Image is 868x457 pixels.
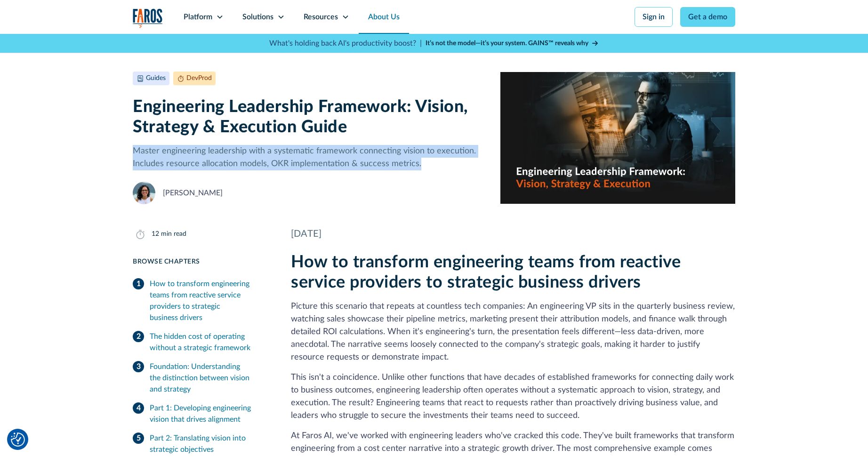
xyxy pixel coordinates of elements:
div: Browse Chapters [133,257,268,267]
div: DevProd [186,73,212,83]
img: Logo of the analytics and reporting company Faros. [133,8,163,28]
p: This isn't a coincidence. Unlike other functions that have decades of established frameworks for ... [291,371,735,422]
div: The hidden cost of operating without a strategic framework [150,331,268,353]
strong: How to transform engineering teams from reactive service providers to strategic business drivers [291,254,681,291]
a: How to transform engineering teams from reactive service providers to strategic business drivers [133,274,268,327]
div: 12 [152,229,159,239]
div: [DATE] [291,227,735,241]
div: Guides [146,73,166,83]
a: The hidden cost of operating without a strategic framework [133,327,268,357]
a: It’s not the model—it’s your system. GAINS™ reveals why [426,39,599,48]
div: Foundation: Understanding the distinction between vision and strategy [150,361,268,395]
div: Part 2: Translating vision into strategic objectives [150,433,268,455]
p: What's holding back AI's productivity boost? | [269,38,422,49]
img: Realistic image of an engineering leader at work [500,72,735,204]
div: Platform [184,11,212,23]
img: Revisit consent button [11,433,25,447]
a: Get a demo [680,7,735,27]
div: Part 1: Developing engineering vision that drives alignment [150,402,268,425]
a: Part 1: Developing engineering vision that drives alignment [133,399,268,429]
div: Resources [304,11,338,23]
div: min read [161,229,186,239]
a: Sign in [635,7,673,27]
p: Master engineering leadership with a systematic framework connecting vision to execution. Include... [133,145,485,170]
a: Foundation: Understanding the distinction between vision and strategy [133,357,268,399]
a: home [133,8,163,28]
div: Solutions [242,11,273,23]
p: Picture this scenario that repeats at countless tech companies: An engineering VP sits in the qua... [291,300,735,364]
strong: It’s not the model—it’s your system. GAINS™ reveals why [426,40,588,47]
h1: Engineering Leadership Framework: Vision, Strategy & Execution Guide [133,97,485,137]
button: Cookie Settings [11,433,25,447]
div: [PERSON_NAME] [163,187,223,199]
div: How to transform engineering teams from reactive service providers to strategic business drivers [150,278,268,323]
img: Naomi Lurie [133,182,155,204]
